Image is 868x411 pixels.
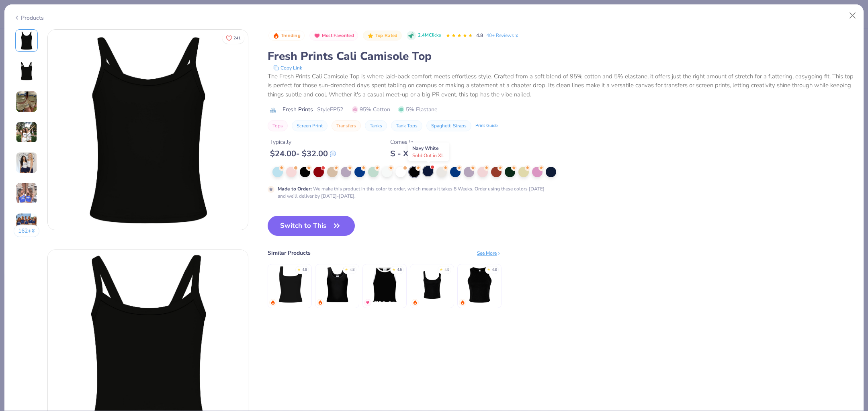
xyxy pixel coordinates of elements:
[486,32,520,39] a: 40+ Reviews
[16,213,37,235] img: User generated content
[16,121,37,143] img: User generated content
[350,267,354,273] div: 4.8
[48,30,248,230] img: Front
[367,33,374,39] img: Top Rated sort
[412,152,444,159] span: Sold Out in XL
[426,120,471,131] button: Spaghetti Straps
[446,29,473,42] div: 4.8 Stars
[283,105,313,114] span: Fresh Prints
[476,32,483,39] span: 4.8
[16,182,37,204] img: User generated content
[363,31,401,41] button: Badge Button
[302,267,307,273] div: 4.8
[233,36,241,40] span: 241
[317,105,343,114] span: Style FP52
[365,300,370,305] img: MostFav.gif
[268,72,854,99] div: The Fresh Prints Cali Camisole Top is where laid-back comfort meets effortless style. Crafted fro...
[14,225,40,237] button: 162+
[268,249,311,257] div: Similar Products
[222,32,244,44] button: Like
[17,31,36,50] img: Front
[318,300,323,305] img: trending.gif
[322,33,354,38] span: Most Favorited
[268,107,278,113] img: brand logo
[268,216,355,236] button: Switch to This
[461,266,499,304] img: Bella + Canvas Ladies' Micro Ribbed Racerback Tank
[270,300,275,305] img: trending.gif
[375,33,398,38] span: Top Rated
[390,149,414,159] div: S - XL
[268,31,305,41] button: Badge Button
[418,32,441,39] span: 2.4M Clicks
[297,267,301,270] div: ★
[365,120,387,131] button: Tanks
[278,186,312,192] strong: Made to Order :
[492,267,497,273] div: 4.8
[408,143,449,161] div: Navy White
[444,267,449,273] div: 4.9
[440,267,443,270] div: ★
[270,149,336,159] div: $ 24.00 - $ 32.00
[413,300,418,305] img: trending.gif
[391,120,422,131] button: Tank Tops
[390,138,414,146] div: Comes In
[477,249,502,257] div: See More
[16,91,37,112] img: User generated content
[398,105,437,114] span: 5% Elastane
[292,120,328,131] button: Screen Print
[397,267,402,273] div: 4.5
[309,31,358,41] button: Badge Button
[271,266,309,304] img: Fresh Prints Sydney Square Neck Tank Top
[16,152,37,174] img: User generated content
[475,123,498,129] div: Print Guide
[281,33,301,38] span: Trending
[314,33,320,39] img: Most Favorited sort
[271,64,305,72] button: copy to clipboard
[268,49,854,64] div: Fresh Prints Cali Camisole Top
[318,266,356,304] img: Fresh Prints Sunset Blvd Ribbed Scoop Tank Top
[345,267,348,270] div: ★
[366,266,404,304] img: Fresh Prints Sasha Crop Top
[413,266,451,304] img: Bella Canvas Ladies' Micro Ribbed Scoop Tank
[268,120,288,131] button: Tops
[273,33,279,39] img: Trending sort
[392,267,395,270] div: ★
[14,14,44,22] div: Products
[845,8,860,23] button: Close
[17,61,36,81] img: Back
[278,185,551,200] div: We make this product in this color to order, which means it takes 8 Weeks. Order using these colo...
[460,300,465,305] img: trending.gif
[332,120,361,131] button: Transfers
[487,267,490,270] div: ★
[352,105,390,114] span: 95% Cotton
[270,138,336,146] div: Typically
